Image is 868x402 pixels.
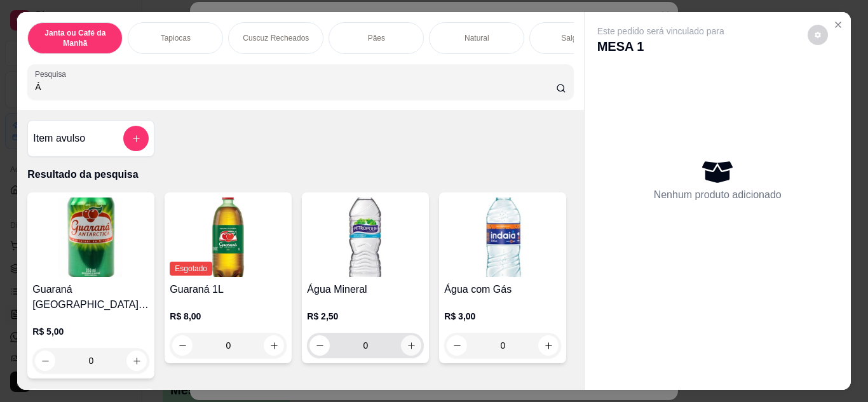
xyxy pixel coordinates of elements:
button: Close [828,15,848,35]
p: Cuscuz Recheados [243,33,309,43]
img: product-image [307,198,424,277]
p: Tapiocas [161,33,191,43]
button: decrease-product-quantity [35,351,55,371]
h4: Água com Gás [444,282,561,297]
p: Este pedido será vinculado para [597,25,724,37]
label: Pesquisa [35,69,71,79]
input: Pesquisa [35,81,556,93]
h4: Guaraná 1L [170,282,287,297]
img: product-image [444,198,561,277]
p: Natural [465,33,489,43]
button: increase-product-quantity [538,335,559,356]
button: increase-product-quantity [264,335,284,356]
h4: Água Mineral [307,282,424,297]
p: Nenhum produto adicionado [654,187,782,203]
p: Resultado da pesquisa [27,167,573,182]
img: product-image [170,198,287,277]
button: decrease-product-quantity [447,335,467,356]
p: R$ 3,00 [444,310,561,323]
p: R$ 5,00 [32,325,149,338]
button: increase-product-quantity [126,351,147,371]
h4: Guaraná [GEOGRAPHIC_DATA] 350ml [32,282,149,312]
p: R$ 8,00 [170,310,287,323]
span: Esgotado [170,262,212,276]
button: decrease-product-quantity [808,25,828,45]
p: MESA 1 [597,37,724,55]
p: Pães [368,33,385,43]
img: product-image [32,198,149,277]
button: add-separate-item [123,126,149,151]
button: decrease-product-quantity [172,335,193,356]
button: decrease-product-quantity [309,335,330,356]
p: Salgados [561,33,593,43]
p: Janta ou Café da Manhã [38,28,112,48]
p: R$ 2,50 [307,310,424,323]
button: increase-product-quantity [401,335,421,356]
h4: Item avulso [33,131,85,146]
